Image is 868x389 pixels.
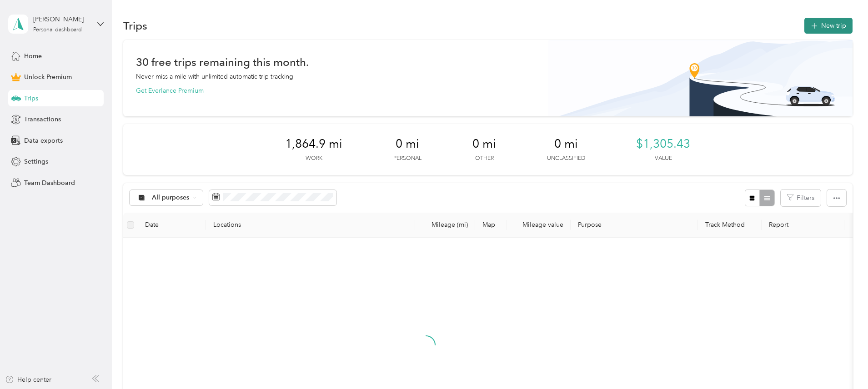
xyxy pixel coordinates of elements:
th: Map [475,213,507,238]
button: Get Everlance Premium [136,86,204,95]
img: Banner [548,40,853,116]
p: Other [475,155,494,163]
p: Unclassified [547,155,585,163]
div: Personal dashboard [33,27,82,33]
div: [PERSON_NAME] [33,15,90,24]
span: 1,864.9 mi [285,137,342,151]
span: Data exports [24,136,63,145]
button: Filters [781,190,821,206]
span: All purposes [152,194,190,201]
button: New trip [804,18,853,34]
p: Work [306,155,322,163]
span: Transactions [24,115,61,124]
button: Help center [5,375,51,384]
th: Date [138,213,206,238]
span: Settings [24,157,48,166]
span: Team Dashboard [24,178,75,188]
p: Value [655,155,672,163]
th: Locations [206,213,415,238]
th: Report [762,213,844,238]
h1: Trips [123,21,147,30]
span: 0 mi [554,137,578,151]
span: 0 mi [472,137,496,151]
span: $1,305.43 [636,137,690,151]
th: Purpose [571,213,698,238]
th: Mileage (mi) [415,213,475,238]
span: Trips [24,94,38,103]
span: Home [24,51,42,61]
th: Mileage value [507,213,571,238]
th: Track Method [698,213,762,238]
iframe: Everlance-gr Chat Button Frame [817,338,868,389]
h1: 30 free trips remaining this month. [136,57,309,67]
span: 0 mi [396,137,419,151]
span: Unlock Premium [24,72,72,82]
p: Never miss a mile with unlimited automatic trip tracking [136,72,293,81]
p: Personal [393,155,421,163]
